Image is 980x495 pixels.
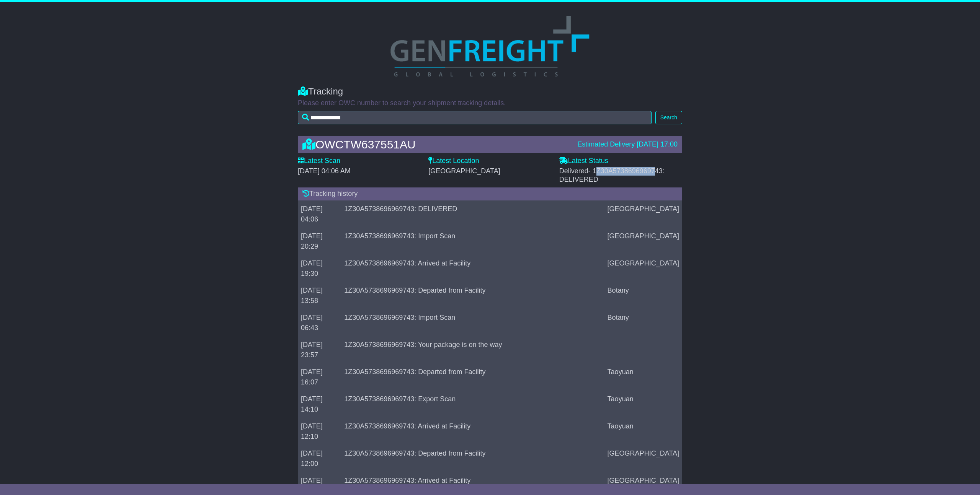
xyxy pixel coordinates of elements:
td: [GEOGRAPHIC_DATA] [604,228,682,255]
td: 1Z30A5738696969743: Departed from Facility [341,363,604,391]
div: OWCTW637551AU [299,138,573,151]
td: Taoyuan [604,418,682,445]
td: Taoyuan [604,391,682,418]
td: [GEOGRAPHIC_DATA] [604,445,682,472]
td: 1Z30A5738696969743: DELIVERED [341,200,604,228]
td: [GEOGRAPHIC_DATA] [604,200,682,228]
span: [DATE] 04:06 AM [298,167,351,175]
span: [GEOGRAPHIC_DATA] [428,167,500,175]
td: [DATE] 12:00 [298,445,341,472]
td: [DATE] 20:29 [298,228,341,255]
td: 1Z30A5738696969743: Import Scan [341,309,604,336]
td: 1Z30A5738696969743: Import Scan [341,228,604,255]
span: Delivered [559,167,665,183]
td: 1Z30A5738696969743: Arrived at Facility [341,418,604,445]
td: [GEOGRAPHIC_DATA] [604,255,682,282]
td: [DATE] 23:57 [298,336,341,363]
td: Botany [604,309,682,336]
div: Estimated Delivery [DATE] 17:00 [577,140,678,149]
td: 1Z30A5738696969743: Departed from Facility [341,282,604,309]
p: Please enter OWC number to search your shipment tracking details. [298,99,682,107]
td: Botany [604,282,682,309]
td: [DATE] 16:07 [298,363,341,391]
td: [DATE] 19:30 [298,255,341,282]
div: Tracking [298,86,682,97]
td: [DATE] 14:10 [298,391,341,418]
td: 1Z30A5738696969743: Export Scan [341,391,604,418]
td: Taoyuan [604,363,682,391]
td: 1Z30A5738696969743: Arrived at Facility [341,255,604,282]
td: [DATE] 04:06 [298,200,341,228]
button: Search [655,111,682,124]
label: Latest Status [559,157,608,165]
label: Latest Scan [298,157,340,165]
label: Latest Location [428,157,479,165]
div: Tracking history [298,187,682,200]
td: 1Z30A5738696969743: Departed from Facility [341,445,604,472]
img: Light [389,13,591,78]
td: [DATE] 13:58 [298,282,341,309]
td: [DATE] 06:43 [298,309,341,336]
span: - 1Z30A5738696969743: DELIVERED [559,167,665,183]
td: [DATE] 12:10 [298,418,341,445]
td: 1Z30A5738696969743: Your package is on the way [341,336,604,363]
